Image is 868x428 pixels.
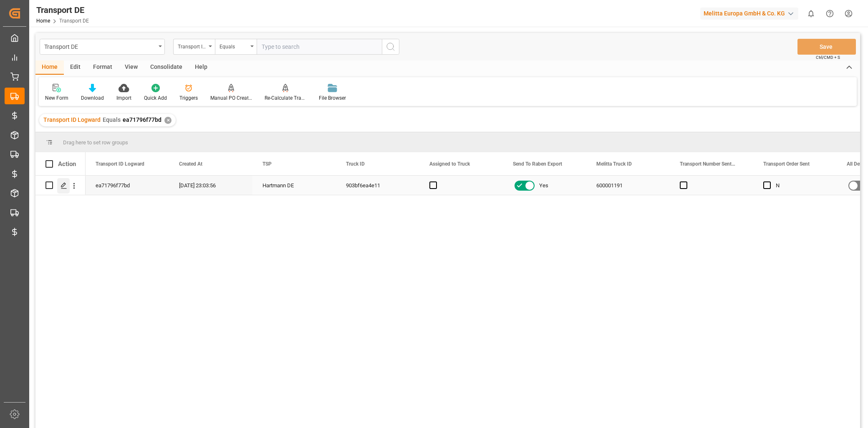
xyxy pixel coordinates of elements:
[382,39,399,55] button: search button
[257,39,382,55] input: Type to search
[820,4,839,23] button: Help Center
[265,94,306,102] div: Re-Calculate Transport Costs
[700,8,798,20] div: Melitta Europa GmbH & Co. KG
[119,60,144,75] div: View
[319,94,346,102] div: File Browser
[189,60,214,75] div: Help
[513,161,562,167] span: Send To Raben Export
[220,41,248,50] div: Equals
[680,161,736,167] span: Transport Number Sent SAP
[173,39,215,55] button: open menu
[63,139,128,146] span: Drag here to set row groups
[179,94,198,102] div: Triggers
[86,176,169,195] div: ea71796f77bd
[103,116,121,123] span: Equals
[346,161,365,167] span: Truck ID
[45,94,68,102] div: New Form
[802,4,820,23] button: show 0 new notifications
[169,176,252,195] div: [DATE] 23:03:56
[816,54,840,60] span: Ctrl/CMD + S
[44,41,156,51] div: Transport DE
[36,4,89,16] div: Transport DE
[87,60,119,75] div: Format
[81,94,104,102] div: Download
[144,60,189,75] div: Consolidate
[596,161,632,167] span: Melitta Truck ID
[35,176,86,195] div: Press SPACE to select this row.
[116,94,131,102] div: Import
[58,160,76,168] div: Action
[40,39,165,55] button: open menu
[262,161,272,167] span: TSP
[43,116,101,123] span: Transport ID Logward
[776,176,827,195] div: N
[539,176,548,195] span: Yes
[215,39,257,55] button: open menu
[429,161,470,167] span: Assigned to Truck
[96,161,144,167] span: Transport ID Logward
[35,60,64,75] div: Home
[336,176,419,195] div: 903bf6ea4e11
[179,161,202,167] span: Created At
[36,18,50,24] a: Home
[252,176,336,195] div: Hartmann DE
[123,116,161,123] span: ea71796f77bd
[700,5,802,21] button: Melitta Europa GmbH & Co. KG
[64,60,87,75] div: Edit
[210,94,252,102] div: Manual PO Creation
[178,41,206,50] div: Transport ID Logward
[144,94,167,102] div: Quick Add
[797,39,856,55] button: Save
[164,117,172,124] div: ✕
[586,176,670,195] div: 600001191
[763,161,810,167] span: Transport Order Sent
